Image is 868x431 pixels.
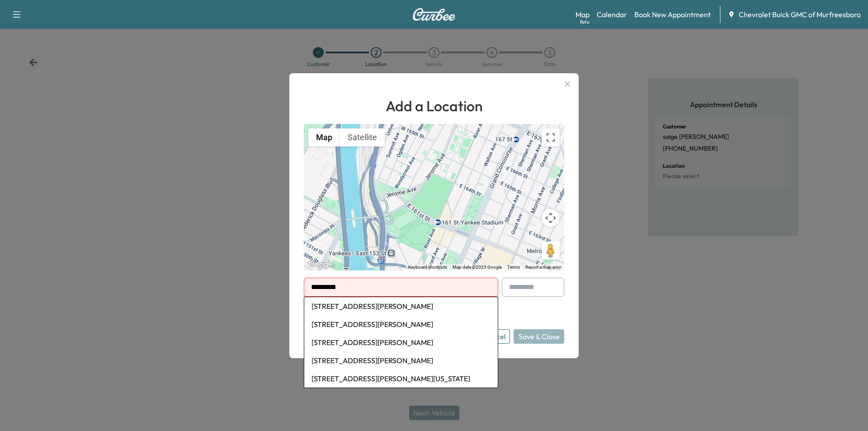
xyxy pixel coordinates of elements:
[580,19,590,25] div: Beta
[308,128,340,147] button: Show street map
[304,95,564,117] h1: Add a Location
[304,333,498,351] li: [STREET_ADDRESS][PERSON_NAME]
[340,128,385,147] button: Show satellite imagery
[453,265,502,270] span: Map data ©2025 Google
[306,259,336,270] img: Google
[408,264,447,270] button: Keyboard shortcuts
[542,209,560,227] button: Map camera controls
[304,297,498,315] li: [STREET_ADDRESS][PERSON_NAME]
[542,128,560,147] button: Toggle fullscreen view
[739,9,861,20] span: Chevrolet Buick GMC of Murfreesboro
[304,369,498,388] li: [STREET_ADDRESS][PERSON_NAME][US_STATE]
[306,259,336,270] a: Open this area in Google Maps (opens a new window)
[576,9,590,20] a: MapBeta
[542,242,560,260] button: Drag Pegman onto the map to open Street View
[304,315,498,333] li: [STREET_ADDRESS][PERSON_NAME]
[597,9,627,20] a: Calendar
[634,9,711,20] a: Book New Appointment
[412,8,456,21] img: Curbee Logo
[507,265,520,270] a: Terms (opens in new tab)
[525,265,561,270] a: Report a map error
[304,351,498,369] li: [STREET_ADDRESS][PERSON_NAME]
